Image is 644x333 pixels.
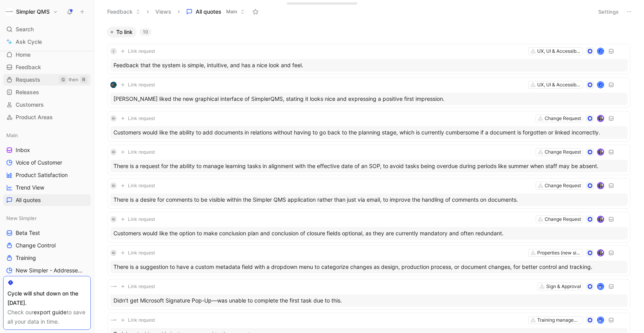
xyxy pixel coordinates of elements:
h1: Simpler QMS [16,8,50,15]
a: Training [3,252,91,264]
a: RequestsGthenR [3,74,91,86]
span: Releases [16,88,39,96]
span: Customers [16,101,44,109]
span: Inbox [16,146,30,154]
a: Ask Cycle [3,36,91,48]
img: avatar [598,284,603,289]
div: There is a suggestion to have a custom metadata field with a dropdown menu to categorize changes ... [110,261,628,273]
a: ILink requestUX, UI & Accessibility (new simpler)JFeedback that the system is simple, intuitive, ... [108,44,630,74]
span: Link request [128,48,155,54]
img: avatar [598,149,603,155]
span: Link request [128,115,155,122]
div: New Simpler [3,212,91,224]
button: Link request [118,80,158,90]
a: logoLink requestUX, UI & Accessibility (new simpler)J[PERSON_NAME] liked the new graphical interf... [108,77,630,108]
div: G [59,76,67,84]
img: avatar [598,183,603,188]
span: Link request [128,82,155,88]
span: Ask Cycle [16,37,42,47]
button: Link request [118,181,158,190]
div: J [598,82,603,88]
span: Link request [128,183,155,189]
div: Change Request [545,148,581,156]
button: Views [152,6,175,18]
span: Product Areas [16,113,53,121]
span: To link [116,28,133,36]
span: Product Satisfaction [16,171,68,179]
a: All quotes [3,194,91,206]
a: export guide [34,309,67,315]
button: To link [107,27,137,38]
button: Link request [118,315,158,325]
a: Home [3,49,91,61]
span: Feedback [16,63,41,71]
a: NLink requestChange RequestavatarCustomers would like the option to make conclusion plan and conc... [108,212,630,242]
a: Product Areas [3,111,91,123]
button: Link request [118,215,158,224]
div: I [110,48,117,54]
a: NLink requestProperties (new simpler)avatarThere is a suggestion to have a custom metadata field ... [108,245,630,276]
button: Link request [118,147,158,157]
div: 10 [140,28,151,36]
div: MainInboxVoice of CustomerProduct SatisfactionTrend ViewAll quotes [3,129,91,206]
div: Customers would like the option to make conclusion plan and conclusion of closure fields optional... [110,227,628,240]
a: Feedback [3,61,91,73]
div: Check our to save all your data in time. [7,308,86,326]
span: New Simpler - Addressed customer feedback [16,267,83,274]
div: Change Request [545,182,581,190]
div: then [68,76,78,84]
img: avatar [598,116,603,121]
span: Training [16,254,36,262]
a: Product Satisfaction [3,169,91,181]
div: Search [3,23,91,35]
span: Trend View [16,184,44,192]
span: Link request [128,250,155,256]
div: N [110,183,117,189]
span: All quotes [16,196,41,204]
a: NLink requestChange RequestavatarThere is a desire for comments to be visible within the Simpler ... [108,178,630,209]
div: Change Request [545,115,581,122]
div: N [110,250,117,256]
div: [PERSON_NAME] liked the new graphical interface of SimplerQMS, stating it looks nice and expressi... [110,93,628,105]
button: Settings [595,6,622,17]
div: Properties (new simpler) [537,249,581,257]
img: logo [110,317,117,323]
div: Customers would like the ability to add documents in relations without having to go back to the p... [110,126,628,139]
div: Training management [537,316,581,324]
div: N [110,115,117,122]
button: Feedback [104,6,144,18]
button: Link request [118,248,158,258]
span: Link request [128,283,155,290]
button: All quotesMain [183,6,248,18]
div: Didn't get Microsoft Signature Pop-Up—was unable to complete the first task due to this. [110,294,628,307]
a: Beta Test [3,227,91,239]
div: UX, UI & Accessibility (new simpler) [537,81,581,89]
div: N [110,216,117,222]
span: Change Control [16,242,56,249]
a: Voice of Customer [3,157,91,168]
a: Change Control [3,240,91,251]
div: Change Request [545,215,581,223]
div: J [598,48,603,54]
span: Beta Test [16,229,40,237]
a: Trend View [3,182,91,193]
img: avatar [598,317,603,323]
div: Sign & Approval [546,283,581,290]
div: Main [3,129,91,141]
span: Main [226,8,237,16]
span: Voice of Customer [16,159,62,166]
img: Simpler QMS [5,8,13,16]
a: NLink requestChange RequestavatarCustomers would like the ability to add documents in relations w... [108,111,630,141]
span: Search [16,25,34,34]
div: There is a desire for comments to be visible within the Simpler QMS application rather than just ... [110,193,628,206]
a: Inbox [3,144,91,156]
img: avatar [598,250,603,256]
div: Feedback that the system is simple, intuitive, and has a nice look and feel. [110,59,628,72]
span: Link request [128,216,155,222]
span: New Simpler [6,214,37,222]
button: Link request [118,47,158,56]
span: Link request [128,317,155,323]
img: avatar [598,217,603,222]
a: Releases [3,86,91,98]
div: UX, UI & Accessibility (new simpler) [537,47,581,55]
